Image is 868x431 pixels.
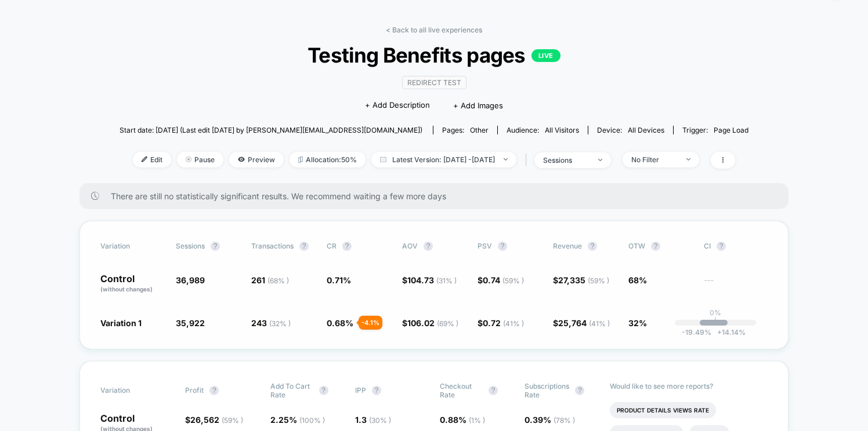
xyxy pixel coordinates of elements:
span: ( 30 % ) [369,416,391,425]
span: Start date: [DATE] (Last edit [DATE] by [PERSON_NAME][EMAIL_ADDRESS][DOMAIN_NAME]) [120,126,422,134]
button: ? [211,242,220,251]
img: end [686,158,690,160]
span: OTW [628,242,692,251]
button: ? [342,242,352,251]
span: Transactions [251,242,294,250]
span: IPP [355,386,366,395]
span: + Add Description [365,100,430,111]
button: ? [588,242,597,251]
span: $ [402,275,457,285]
li: Product Details Views Rate [610,402,716,418]
span: 36,989 [176,275,205,285]
span: ( 78 % ) [554,416,575,425]
span: ( 100 % ) [299,416,325,425]
span: There are still no statistically significant results. We recommend waiting a few more days [111,191,765,201]
span: Page Load [714,126,748,134]
img: end [504,158,508,160]
span: Revenue [553,242,582,250]
span: ( 1 % ) [469,416,485,425]
span: Testing Benefits pages [151,43,717,67]
span: 243 [251,318,291,328]
span: Variation 1 [100,318,142,328]
span: ( 68 % ) [267,276,289,285]
span: | [522,152,534,169]
span: ( 59 % ) [588,276,609,285]
span: Add To Cart Rate [270,382,313,399]
span: 1.3 [355,415,391,425]
a: < Back to all live experiences [386,25,482,34]
span: 0.68 % [327,318,353,328]
span: Variation [100,382,164,399]
p: 0% [710,308,721,317]
span: 26,562 [190,415,243,425]
span: Edit [133,152,171,167]
span: Profit [185,386,204,395]
div: - 4.1 % [359,316,382,330]
img: calendar [380,156,386,162]
p: | [714,317,717,326]
img: end [598,159,602,161]
span: CI [704,242,768,251]
div: sessions [543,156,589,165]
img: edit [142,156,147,162]
p: LIVE [531,49,560,62]
button: ? [299,242,309,251]
div: Pages: [442,126,489,134]
img: rebalance [298,156,303,163]
span: 0.74 [483,275,524,285]
span: 0.71 % [327,275,351,285]
span: ( 32 % ) [269,319,291,328]
span: PSV [478,242,492,250]
button: ? [498,242,507,251]
span: 14.14 % [711,328,746,337]
span: CR [327,242,337,250]
span: All Visitors [545,126,579,134]
span: 25,764 [558,318,610,328]
span: $ [185,415,243,425]
span: ( 59 % ) [502,276,524,285]
span: 32% [628,318,647,328]
span: -19.49 % [682,328,711,337]
span: 27,335 [558,275,609,285]
span: 104.73 [407,275,457,285]
button: ? [319,386,328,395]
span: Device: [588,126,673,134]
span: ( 41 % ) [589,319,610,328]
span: 261 [251,275,289,285]
img: end [186,156,191,162]
span: 2.25 % [270,415,325,425]
p: Would like to see more reports? [610,382,768,390]
button: ? [575,386,584,395]
span: + [717,328,722,337]
span: 35,922 [176,318,205,328]
div: No Filter [631,155,678,164]
span: $ [478,275,524,285]
span: 0.39 % [525,415,575,425]
span: $ [553,318,610,328]
span: Pause [177,152,223,167]
button: ? [717,242,726,251]
span: ( 69 % ) [437,319,458,328]
span: 0.88 % [440,415,485,425]
span: --- [704,277,768,294]
span: Checkout Rate [440,382,483,399]
button: ? [372,386,381,395]
span: ( 41 % ) [503,319,524,328]
span: 106.02 [407,318,458,328]
div: Audience: [507,126,579,134]
span: Subscriptions Rate [525,382,569,399]
button: ? [651,242,660,251]
button: ? [489,386,498,395]
span: Variation [100,242,164,251]
span: Preview [229,152,284,167]
span: $ [402,318,458,328]
span: $ [553,275,609,285]
span: + Add Images [453,101,503,110]
span: $ [478,318,524,328]
div: Trigger: [682,126,748,134]
span: ( 59 % ) [222,416,243,425]
span: Latest Version: [DATE] - [DATE] [371,152,516,167]
span: (without changes) [100,286,153,293]
span: other [470,126,489,134]
span: Allocation: 50% [290,152,366,167]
